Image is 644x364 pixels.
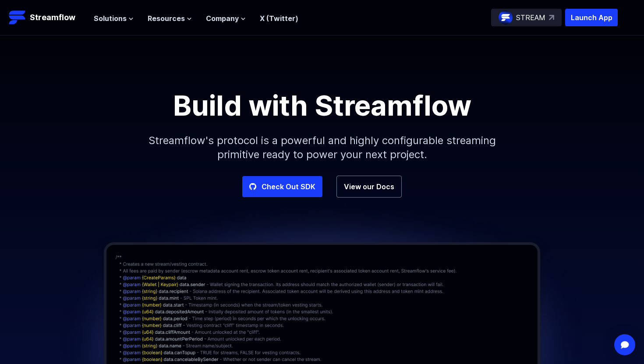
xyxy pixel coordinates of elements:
[336,176,402,198] a: View our Docs
[134,120,510,176] p: Streamflow's protocol is a powerful and highly configurable streaming primitive ready to power yo...
[516,12,545,23] p: STREAM
[94,13,134,24] button: Solutions
[206,13,239,24] span: Company
[148,13,192,24] button: Resources
[260,14,298,23] a: X (Twitter)
[94,13,127,24] span: Solutions
[614,334,635,355] div: Open Intercom Messenger
[9,9,85,26] a: Streamflow
[242,176,322,197] a: Check Out SDK
[491,9,562,26] a: STREAM
[206,13,246,24] button: Company
[9,9,26,26] img: Streamflow Logo
[125,92,519,120] h1: Build with Streamflow
[148,13,185,24] span: Resources
[549,15,554,20] img: top-right-arrow.svg
[565,9,618,26] button: Launch App
[499,11,513,25] img: streamflow-logo-circle.png
[30,11,75,24] p: Streamflow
